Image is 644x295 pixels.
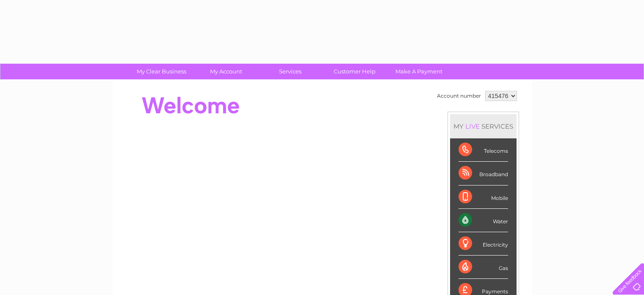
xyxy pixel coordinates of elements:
[255,64,325,79] a: Services
[459,256,508,279] div: Gas
[450,114,517,138] div: MY SERVICES
[191,64,261,79] a: My Account
[459,209,508,232] div: Water
[459,138,508,162] div: Telecoms
[459,232,508,256] div: Electricity
[127,64,196,79] a: My Clear Business
[459,162,508,185] div: Broadband
[464,122,481,130] div: LIVE
[459,185,508,209] div: Mobile
[435,89,483,103] td: Account number
[320,64,390,79] a: Customer Help
[384,64,454,79] a: Make A Payment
